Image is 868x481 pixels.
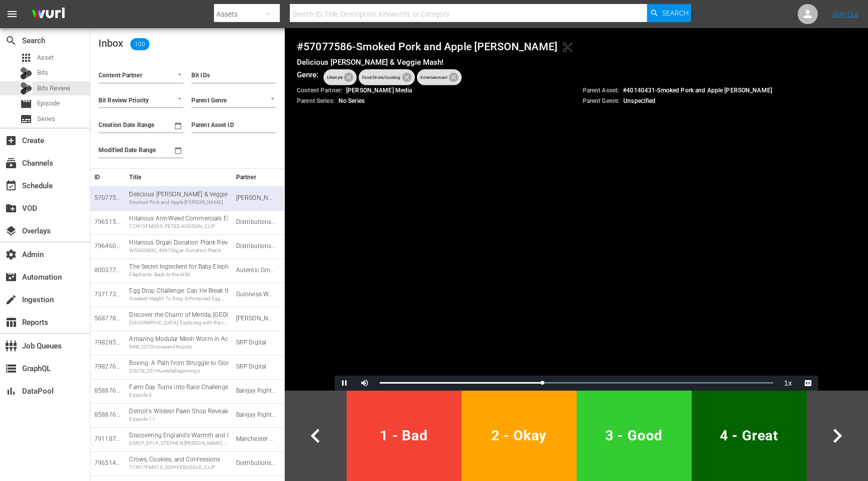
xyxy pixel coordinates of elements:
[297,87,342,94] span: Content Partner:
[236,242,276,251] div: Distributions Juste Pour Rire Inc.
[696,423,803,448] span: 4 - Great
[236,194,276,202] div: Janson Media
[129,287,228,302] div: Egg Drop Challenge: Can He Break the Record?
[175,70,184,79] button: Open
[37,114,55,124] span: Series
[301,422,330,450] span: chevron_left
[583,87,619,94] span: Parent Asset:
[236,218,276,226] div: Distributions Juste Pour Rire Inc.
[268,94,277,103] button: Open
[94,242,121,251] div: 79646013
[94,266,121,275] div: 80037797
[5,271,17,283] span: Automation
[94,459,121,467] div: 79651410
[129,440,228,447] div: OMCP_EP14_STEPHEN [PERSON_NAME] MORENO_VODCAST
[20,67,32,79] div: Bits
[236,314,276,323] div: Janson Media
[94,290,121,299] div: 73717396
[323,69,357,85] div: Lifestyle
[24,3,72,26] img: ans4CAIJ8jUAAAAAAAAAAAAAAAAAAAAAAAAgQb4GAAAAAAAAAAAAAAAAAAAAAAAAJMjXAAAAAAAAAAAAAAAAAAAAAAAAgAT5G...
[5,363,17,375] span: GraphQL
[5,294,17,306] span: Ingestion
[417,69,462,85] div: Entertainment
[94,314,121,323] div: 56877870
[351,423,458,448] span: 1 - Bad
[583,97,656,105] p: Unspecified
[236,387,276,395] div: Banijay Rights Limited
[20,98,32,110] span: Episode
[37,68,48,78] span: Bits
[5,249,17,261] span: Admin
[129,392,228,399] div: Episode 3
[236,338,276,347] div: SRP Digital
[20,52,32,64] span: Asset
[297,86,412,95] p: [PERSON_NAME] Media
[129,335,228,350] div: Amazing Modular Mesh Worm in Action
[359,65,404,89] span: Food/Drink/Cooking
[129,407,228,423] div: Detroit's Wildest Pawn Shop Revealed!
[129,238,228,254] div: Hilarious Organ Donation Prank Revealed!
[832,10,858,18] a: Sign Out
[297,40,856,53] h4: # 57077586 - Smoked Pork and Apple [PERSON_NAME]
[297,57,856,67] h5: Delicious [PERSON_NAME] & Veggie Mash!
[236,411,276,419] div: Banijay Rights Limited
[5,157,17,169] span: Channels
[98,70,155,83] input: Content Partner
[129,343,228,350] div: NKB_207DronesandRobots
[347,391,462,481] button: 1 - Bad
[823,422,851,450] span: chevron_right
[466,423,573,448] span: 2 - Okay
[129,311,228,326] div: Discover the Charm of Merida, Yucatan!
[90,168,125,186] th: ID
[129,416,228,423] div: Episode 11
[94,363,121,371] div: 79827611
[98,36,153,52] h2: Inbox
[129,368,228,375] div: GSLTN_201HumbleBeginnings
[462,391,577,481] button: 2 - Okay
[94,435,121,443] div: 79118733
[129,383,228,399] div: Farm Day Turns into Race Challenge!
[581,423,688,448] span: 3 - Good
[236,290,276,299] div: Guinness World Records
[359,69,415,85] div: Food/Drink/Cooking
[583,86,772,95] p: # 40140431 - Smoked Pork and Apple [PERSON_NAME]
[583,97,620,104] span: Parent Genre:
[129,464,228,471] div: TCN17FM010_SOPHIEBUDDLE_CLIP
[125,168,232,186] th: Title
[417,65,451,89] span: Entertainment
[5,35,17,47] span: search
[94,411,121,419] div: 85887637
[94,218,121,226] div: 79651507
[129,319,228,326] div: [GEOGRAPHIC_DATA]: Exploring with the Locals
[94,194,121,202] div: 57077586
[94,387,121,395] div: 85887659
[577,391,692,481] button: 3 - Good
[380,382,773,384] div: Progress Bar
[236,459,276,467] div: Distributions Juste Pour Rire Inc.
[37,53,54,63] span: Asset
[6,8,18,20] span: menu
[562,41,574,53] span: Generated Bit
[692,391,807,481] button: 4 - Great
[5,135,17,147] span: Create
[20,82,32,94] div: Bits Review
[232,168,284,186] th: Partner
[129,199,228,206] div: Smoked Pork and Apple [PERSON_NAME]
[129,431,228,447] div: Discovering England's Warmth and Friendliness
[297,97,335,104] span: Parent Series:
[175,94,184,103] button: Open
[129,214,228,230] div: Hilarious Anti-Weed Commercials Explained
[647,4,691,22] button: Search
[662,4,689,22] span: Search
[5,385,17,397] span: DataPool
[129,271,228,278] div: Elephants: Back to the Wild
[236,435,276,443] div: Manchester City Football Club Limited
[129,359,228,375] div: Boxing: A Path from Struggle to Glory
[129,190,228,206] div: Delicious Tiddy Oggy & Veggie Mash!
[847,71,857,80] button: Open
[37,98,60,108] span: Episode
[236,363,276,371] div: SRP Digital
[20,113,32,125] span: Series
[778,376,798,391] button: Playback Rate
[297,70,318,80] h5: Genre:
